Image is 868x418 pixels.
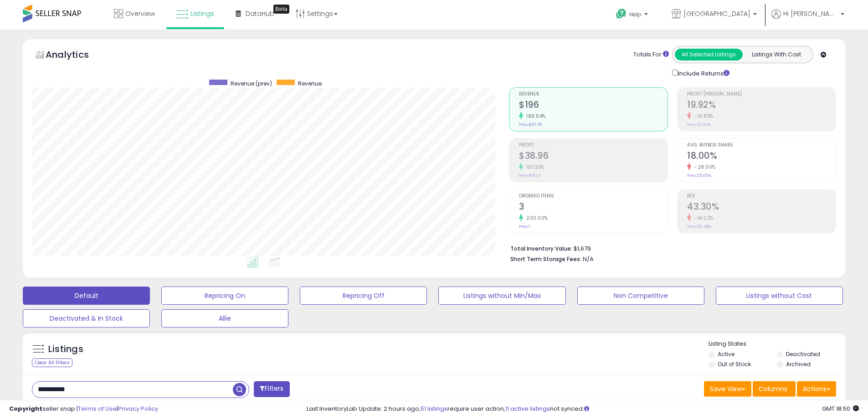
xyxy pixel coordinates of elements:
[307,405,859,413] div: Last InventoryLab Update: 2 hours ago, require user action, not synced.
[46,48,107,63] h5: Analytics
[125,9,155,18] span: Overview
[421,404,447,413] a: 51 listings
[300,287,427,305] button: Repricing Off
[254,381,289,397] button: Filters
[9,405,158,413] div: seller snap | |
[687,201,836,214] h2: 43.30%
[786,360,811,368] label: Archived
[519,151,668,163] h2: $38.96
[687,151,836,163] h2: 18.00%
[753,381,796,397] button: Columns
[161,287,288,305] button: Repricing On
[786,350,820,358] label: Deactivated
[519,201,668,214] h2: 3
[519,143,668,148] span: Profit
[519,173,540,178] small: Prev: $15.14
[691,113,714,120] small: -10.83%
[505,404,550,413] a: 11 active listings
[519,194,668,199] span: Ordered Items
[48,343,83,356] h5: Listings
[665,68,740,78] div: Include Returns
[9,404,42,413] strong: Copyright
[759,384,787,393] span: Columns
[23,287,150,305] button: Default
[118,404,158,413] a: Privacy Policy
[78,404,117,413] a: Terms of Use
[519,92,668,97] span: Revenue
[797,381,836,397] button: Actions
[577,287,704,305] button: Non Competitive
[742,49,810,60] button: Listings With Cost
[687,173,711,178] small: Prev: 25.00%
[510,245,572,252] b: Total Inventory Value:
[523,113,546,120] small: 188.54%
[716,287,843,305] button: Listings without Cost
[519,122,542,127] small: Prev: $67.78
[687,100,836,112] h2: 19.92%
[691,164,716,171] small: -28.00%
[718,360,751,368] label: Out of Stock
[616,8,627,20] i: Get Help
[23,309,150,327] button: Deactivated & In Stock
[633,50,669,59] div: Totals For
[687,194,836,199] span: ROI
[273,5,289,14] div: Tooltip anchor
[583,255,594,263] span: N/A
[438,287,565,305] button: Listings without Min/Max
[519,100,668,112] h2: $196
[709,340,845,348] p: Listing States:
[687,143,836,148] span: Avg. Buybox Share
[32,358,72,367] div: Clear All Filters
[298,80,322,87] span: Revenue
[771,9,844,30] a: Hi [PERSON_NAME]
[231,80,272,87] span: Revenue (prev)
[523,215,548,222] small: 200.00%
[246,9,274,18] span: DataHub
[161,309,288,327] button: Allie
[510,255,581,263] b: Short Term Storage Fees:
[510,242,829,253] li: $1,679
[783,9,838,18] span: Hi [PERSON_NAME]
[687,224,711,229] small: Prev: 50.48%
[519,224,530,229] small: Prev: 1
[675,49,743,60] button: All Selected Listings
[683,9,750,18] span: [GEOGRAPHIC_DATA]
[190,9,214,18] span: Listings
[718,350,734,358] label: Active
[687,122,711,127] small: Prev: 22.34%
[687,92,836,97] span: Profit [PERSON_NAME]
[704,381,751,397] button: Save View
[822,404,859,413] span: 2025-09-8 18:50 GMT
[691,215,714,222] small: -14.22%
[523,164,544,171] small: 157.33%
[609,1,657,30] a: Help
[629,10,642,18] span: Help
